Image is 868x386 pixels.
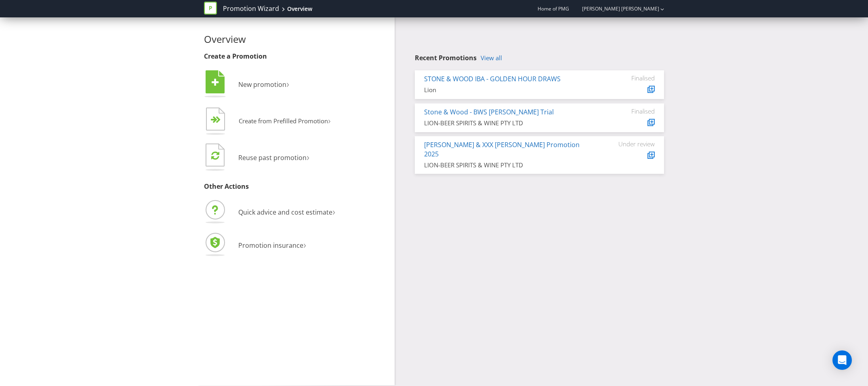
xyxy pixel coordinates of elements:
[832,350,852,370] div: Open Intercom Messenger
[307,150,309,163] span: ›
[606,108,655,115] div: Finalised
[238,80,286,89] span: New promotion
[328,114,331,127] span: ›
[606,74,655,82] div: Finalised
[204,105,331,138] button: Create from Prefilled Promotion›
[286,77,289,90] span: ›
[424,108,554,116] a: Stone & Wood - BWS [PERSON_NAME] Trial
[212,78,219,87] tspan: 
[204,183,389,190] h3: Other Actions
[238,241,303,250] span: Promotion insurance
[223,4,279,13] a: Promotion Wizard
[481,55,502,61] a: View all
[424,119,594,127] div: LION-BEER SPIRITS & WINE PTY LTD
[424,74,561,83] a: STONE & WOOD IBA - GOLDEN HOUR DRAWS
[238,208,332,217] span: Quick advice and cost estimate
[538,5,569,12] span: Home of PMG
[287,5,312,13] div: Overview
[424,161,594,169] div: LION-BEER SPIRITS & WINE PTY LTD
[204,241,306,250] a: Promotion insurance›
[574,5,659,12] a: [PERSON_NAME] [PERSON_NAME]
[204,34,389,44] h2: Overview
[238,153,307,162] span: Reuse past promotion
[303,238,306,251] span: ›
[332,205,335,218] span: ›
[216,116,221,124] tspan: 
[239,117,328,125] span: Create from Prefilled Promotion
[415,53,477,62] span: Recent Promotions
[211,151,219,160] tspan: 
[204,53,389,60] h3: Create a Promotion
[424,86,594,94] div: Lion
[424,140,580,158] a: [PERSON_NAME] & XXX [PERSON_NAME] Promotion 2025
[204,208,335,217] a: Quick advice and cost estimate›
[606,140,655,148] div: Under review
